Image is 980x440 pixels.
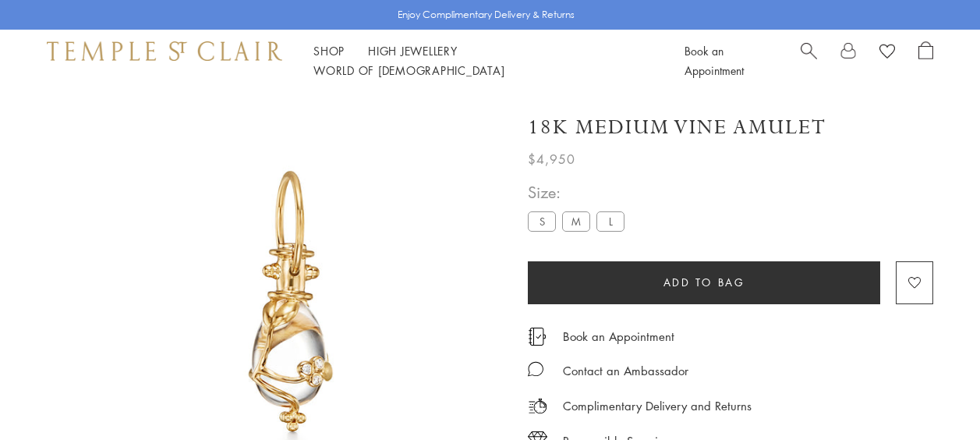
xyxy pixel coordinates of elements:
[528,261,880,304] button: Add to bag
[528,328,547,346] img: icon_appointment.svg
[663,274,745,291] span: Add to bag
[902,367,964,424] iframe: Gorgias live chat messenger
[398,7,575,23] p: Enjoy Complimentary Delivery & Returns
[879,41,895,65] a: View Wishlist
[528,149,575,169] span: $4,950
[528,179,631,205] span: Size:
[685,43,744,78] a: Book an Appointment
[313,62,504,78] a: World of [DEMOGRAPHIC_DATA]World of [DEMOGRAPHIC_DATA]
[368,43,458,59] a: High JewelleryHigh Jewellery
[528,211,556,231] label: S
[313,43,345,59] a: ShopShop
[47,41,282,60] img: Temple St. Clair
[562,211,590,231] label: M
[563,361,688,381] div: Contact an Ambassador
[528,114,826,141] h1: 18K Medium Vine Amulet
[313,41,649,80] nav: Main navigation
[801,41,817,80] a: Search
[563,328,674,345] a: Book an Appointment
[563,396,752,416] p: Complimentary Delivery and Returns
[918,41,933,80] a: Open Shopping Bag
[528,361,543,377] img: MessageIcon-01_2.svg
[596,211,624,231] label: L
[528,396,547,416] img: icon_delivery.svg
